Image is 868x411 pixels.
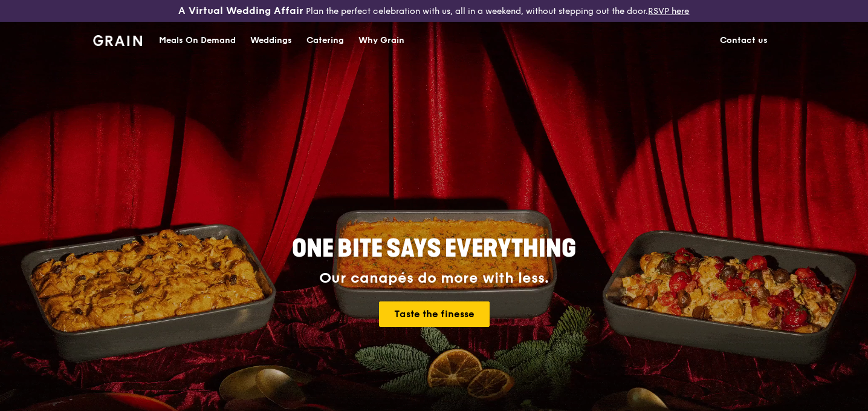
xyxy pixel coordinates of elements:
[713,22,775,59] a: Contact us
[299,22,351,59] a: Catering
[306,22,344,59] div: Catering
[216,270,652,287] div: Our canapés do more with less.
[93,21,142,58] a: GrainGrain
[292,234,576,263] span: ONE BITE SAYS EVERYTHING
[159,22,236,59] div: Meals On Demand
[648,6,689,16] a: RSVP here
[358,22,404,59] div: Why Grain
[379,301,490,327] a: Taste the finesse
[178,5,303,17] h3: A Virtual Wedding Affair
[250,22,292,59] div: Weddings
[351,22,412,59] a: Why Grain
[243,22,299,59] a: Weddings
[144,5,723,17] div: Plan the perfect celebration with us, all in a weekend, without stepping out the door.
[93,35,142,46] img: Grain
